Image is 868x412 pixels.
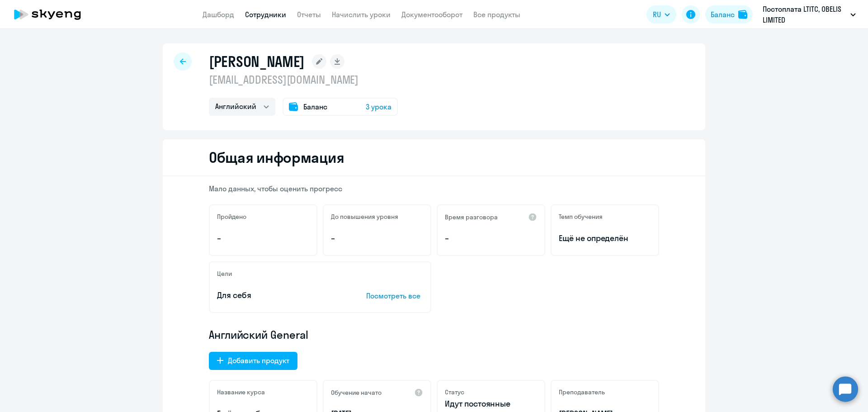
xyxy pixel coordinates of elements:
[366,290,423,301] p: Посмотреть все
[559,232,651,244] span: Ещё не определён
[401,10,462,19] a: Документооборот
[209,52,305,71] h1: [PERSON_NAME]
[217,213,246,221] h5: Пройдено
[332,10,391,19] a: Начислить уроки
[217,270,232,278] h5: Цели
[303,101,327,112] span: Баланс
[209,184,659,194] p: Мало данных, чтобы оценить прогресс
[331,213,398,221] h5: До повышения уровня
[559,213,603,221] h5: Темп обучения
[209,352,297,370] button: Добавить продукт
[646,5,676,24] button: RU
[758,4,860,25] button: Постоплата LTITC, OBELIS LIMITED
[297,10,321,19] a: Отчеты
[445,388,464,396] h5: Статус
[763,4,847,25] p: Постоплата LTITC, OBELIS LIMITED
[331,232,423,244] p: –
[209,327,308,342] span: Английский General
[209,72,398,87] p: [EMAIL_ADDRESS][DOMAIN_NAME]
[711,9,735,20] div: Баланс
[705,5,753,24] button: Балансbalance
[217,232,309,244] p: –
[445,213,498,221] h5: Время разговора
[203,10,234,19] a: Дашборд
[366,101,392,112] span: 3 урока
[228,355,289,366] div: Добавить продукт
[473,10,520,19] a: Все продукты
[209,148,344,166] h2: Общая информация
[653,9,661,20] span: RU
[445,232,537,244] p: –
[738,10,747,19] img: balance
[217,289,338,301] p: Для себя
[245,10,286,19] a: Сотрудники
[331,388,382,397] h5: Обучение начато
[217,388,265,396] h5: Название курса
[559,388,605,396] h5: Преподаватель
